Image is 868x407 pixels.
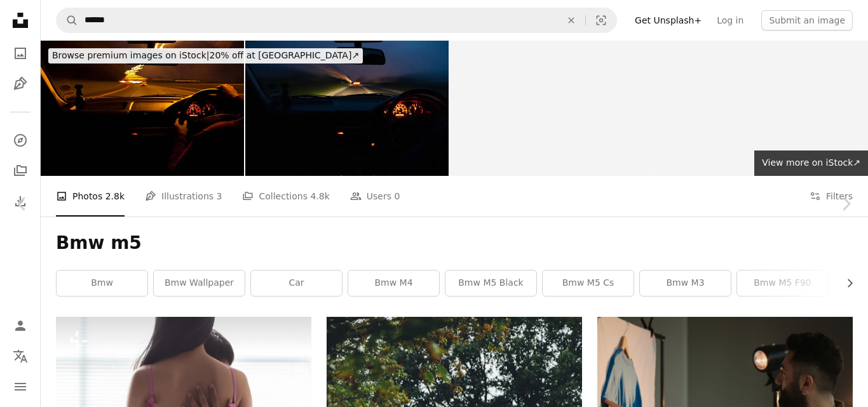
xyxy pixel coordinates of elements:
[8,374,33,399] button: Menu
[627,10,709,30] a: Get Unsplash+
[8,71,33,97] a: Illustrations
[57,270,147,296] a: bmw
[395,189,400,203] span: 0
[557,8,585,32] button: Clear
[586,8,616,32] button: Visual search
[251,270,342,296] a: car
[640,270,731,296] a: bmw m3
[48,48,363,63] div: 20% off at [GEOGRAPHIC_DATA] ↗
[348,270,439,296] a: bmw m4
[145,176,222,217] a: Illustrations 3
[543,270,634,296] a: bmw m5 cs
[57,8,78,32] button: Search Unsplash
[8,344,33,369] button: Language
[754,150,868,176] a: View more on iStock↗
[41,41,244,176] img: Night Drive
[56,232,853,255] h1: Bmw m5
[41,41,370,71] a: Browse premium images on iStock|20% off at [GEOGRAPHIC_DATA]↗
[245,41,449,176] img: Night Driving
[350,176,400,217] a: Users 0
[810,176,853,217] button: Filters
[8,41,33,66] a: Photos
[52,50,209,60] span: Browse premium images on iStock |
[824,143,868,265] a: Next
[762,157,860,168] span: View more on iStock ↗
[445,270,536,296] a: bmw m5 black
[737,270,828,296] a: bmw m5 f90
[8,128,33,153] a: Explore
[709,10,751,30] a: Log in
[8,313,33,338] a: Log in / Sign up
[310,189,329,203] span: 4.8k
[217,189,222,203] span: 3
[56,8,617,33] form: Find visuals sitewide
[242,176,329,217] a: Collections 4.8k
[154,270,245,296] a: bmw wallpaper
[838,270,853,296] button: scroll list to the right
[761,10,853,30] button: Submit an image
